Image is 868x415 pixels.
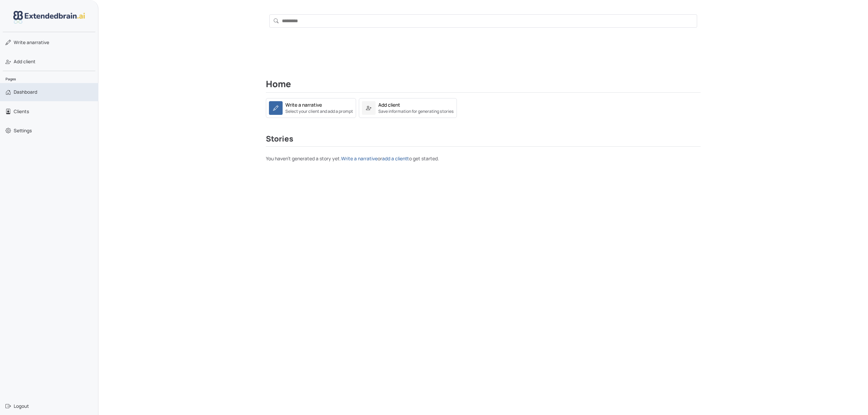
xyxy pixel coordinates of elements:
a: add a client [382,155,409,162]
small: Select your client and add a prompt [285,108,353,115]
img: logo [13,11,85,24]
span: Dashboard [14,89,37,95]
a: Add clientSave information for generating stories [359,104,457,110]
span: narrative [14,39,49,46]
div: Add client [378,101,400,108]
span: Write a [14,39,29,45]
small: Save information for generating stories [378,108,454,115]
span: Clients [14,108,29,115]
a: Write a narrative [341,155,378,162]
span: Add client [14,58,36,65]
a: Add clientSave information for generating stories [359,98,457,118]
h2: Home [266,79,701,93]
a: Write a narrativeSelect your client and add a prompt [266,98,356,118]
span: Logout [14,403,29,410]
a: Write a narrativeSelect your client and add a prompt [266,104,356,110]
h3: Stories [266,134,701,147]
div: Write a narrative [285,101,322,108]
span: Settings [14,127,32,134]
p: You haven't generated a story yet. or to get started. [266,155,701,162]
